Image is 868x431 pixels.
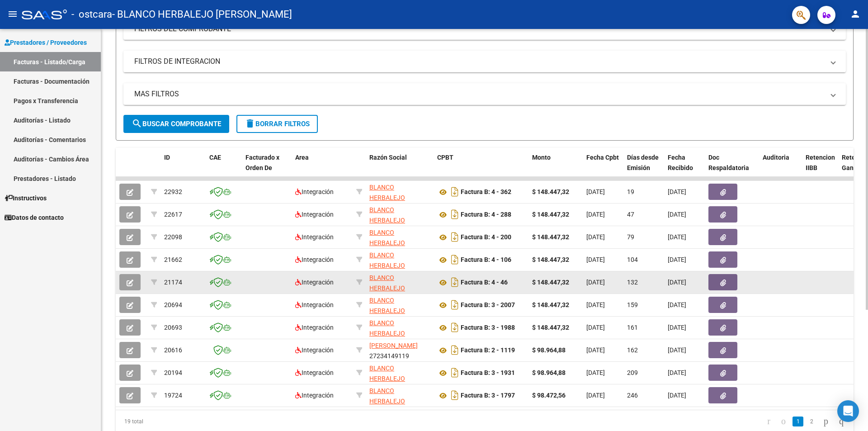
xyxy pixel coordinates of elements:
mat-expansion-panel-header: FILTROS DE INTEGRACION [123,51,846,72]
span: [DATE] [586,233,605,241]
span: [DATE] [668,392,686,399]
span: Instructivos [5,193,47,203]
span: BLANCO HERBALEJO [PERSON_NAME] [369,251,418,279]
span: 162 [627,346,638,354]
strong: $ 148.447,32 [532,256,569,263]
datatable-header-cell: ID [160,148,206,188]
datatable-header-cell: CPBT [434,148,528,188]
span: BLANCO HERBALEJO [PERSON_NAME] [369,274,418,302]
strong: Factura B: 4 - 200 [461,234,511,241]
strong: Factura B: 3 - 2007 [461,302,515,309]
datatable-header-cell: Facturado x Orden De [242,148,292,188]
span: [DATE] [586,188,605,195]
span: [DATE] [668,346,686,354]
span: [DATE] [668,256,686,263]
span: Integración [295,279,334,286]
div: 27187139525 [369,386,430,405]
mat-icon: menu [7,9,18,19]
span: BLANCO HERBALEJO [PERSON_NAME] [369,387,418,415]
span: [DATE] [586,279,605,286]
span: 161 [627,324,638,331]
a: go to next page [820,417,832,426]
span: BLANCO HERBALEJO [PERSON_NAME] [369,297,418,325]
span: Integración [295,188,334,195]
a: go to first page [763,417,774,426]
span: Monto [532,154,551,161]
span: 20693 [164,324,182,331]
span: Borrar Filtros [245,120,310,128]
li: page 1 [791,414,805,429]
i: Descargar documento [449,230,461,244]
span: BLANCO HERBALEJO [PERSON_NAME] [369,319,418,347]
mat-icon: search [132,118,142,129]
strong: Factura B: 4 - 288 [461,211,511,218]
mat-icon: delete [245,118,255,129]
strong: $ 98.472,56 [532,392,566,399]
datatable-header-cell: Monto [528,148,583,188]
div: 27187139525 [369,182,430,201]
strong: $ 98.964,88 [532,369,566,376]
span: Area [295,154,309,161]
span: [PERSON_NAME] [369,342,418,349]
span: Razón Social [369,154,407,161]
span: 132 [627,279,638,286]
span: 19 [627,188,634,195]
datatable-header-cell: Auditoria [759,148,802,188]
strong: $ 148.447,32 [532,279,569,286]
span: [DATE] [668,301,686,308]
span: Doc Respaldatoria [708,154,749,171]
span: ID [164,154,170,161]
i: Descargar documento [449,388,461,403]
span: - ostcara [71,5,112,24]
span: [DATE] [586,324,605,331]
i: Descargar documento [449,207,461,222]
i: Descargar documento [449,275,461,289]
span: Días desde Emisión [627,154,659,171]
span: 22617 [164,211,182,218]
span: 19724 [164,392,182,399]
mat-panel-title: MAS FILTROS [134,89,824,99]
div: 27187139525 [369,295,430,314]
div: 27187139525 [369,363,430,382]
span: [DATE] [586,301,605,308]
span: 20194 [164,369,182,376]
strong: $ 148.447,32 [532,233,569,241]
mat-panel-title: FILTROS DE INTEGRACION [134,57,824,66]
a: go to previous page [777,417,790,426]
span: [DATE] [668,324,686,331]
span: 20616 [164,346,182,354]
strong: Factura B: 3 - 1931 [461,369,515,377]
span: BLANCO HERBALEJO [PERSON_NAME] [369,365,418,393]
span: 209 [627,369,638,376]
span: Integración [295,346,334,354]
datatable-header-cell: Fecha Recibido [664,148,705,188]
span: Fecha Recibido [668,154,693,171]
span: [DATE] [668,369,686,376]
a: 1 [793,417,803,426]
strong: Factura B: 3 - 1797 [461,392,515,399]
i: Descargar documento [449,252,461,267]
datatable-header-cell: CAE [206,148,242,188]
div: 27187139525 [369,318,430,337]
span: Auditoria [763,154,789,161]
span: 47 [627,211,634,218]
div: 27187139525 [369,250,430,269]
span: [DATE] [668,233,686,241]
span: 22098 [164,233,182,241]
strong: $ 148.447,32 [532,324,569,331]
span: [DATE] [586,211,605,218]
span: Integración [295,233,334,241]
span: Datos de contacto [5,213,64,223]
strong: Factura B: 4 - 46 [461,279,508,286]
span: Integración [295,324,334,331]
mat-icon: person [850,9,861,19]
i: Descargar documento [449,298,461,312]
span: 20694 [164,301,182,308]
span: [DATE] [586,392,605,399]
span: Retencion IIBB [806,154,835,171]
a: 2 [806,417,817,426]
span: Prestadores / Proveedores [5,38,87,47]
strong: Factura B: 3 - 1988 [461,324,515,332]
span: Facturado x Orden De [245,154,279,171]
span: Integración [295,256,334,263]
